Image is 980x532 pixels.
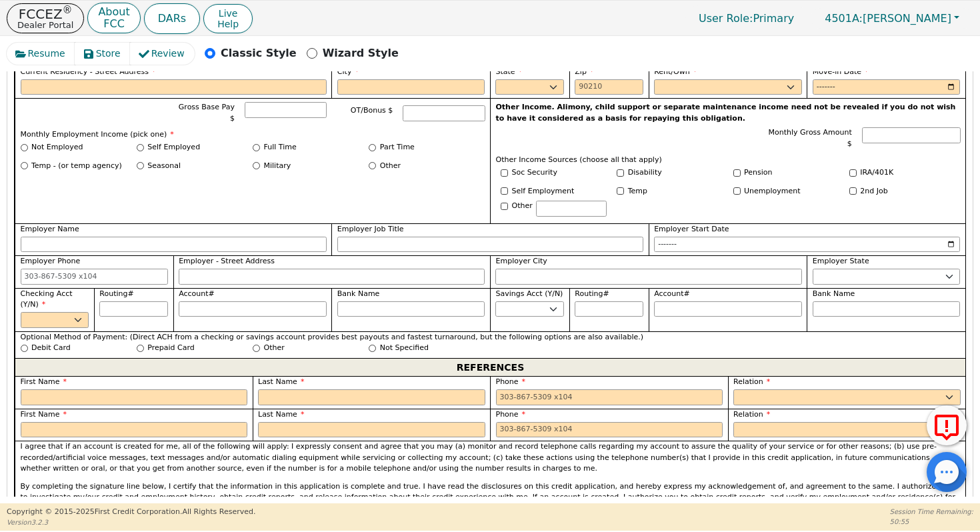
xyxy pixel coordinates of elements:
input: 303-867-5309 x104 [21,269,169,285]
p: About [98,7,129,17]
span: Bank Name [337,289,380,298]
span: User Role : [699,12,753,25]
p: 50:55 [890,517,973,527]
label: Unemployment [744,186,801,197]
span: Routing# [575,289,609,298]
label: Full Time [264,142,297,153]
span: Employer Job Title [337,225,404,233]
button: Report Error to FCC [927,405,967,445]
span: All Rights Reserved. [182,507,255,516]
span: Phone [496,377,526,386]
p: Session Time Remaining: [890,507,973,517]
span: Last Name [258,410,304,419]
button: 4501A:[PERSON_NAME] [811,8,973,29]
label: Prepaid Card [147,343,194,354]
label: Seasonal [147,161,181,172]
span: Employer Phone [21,257,81,265]
label: Military [264,161,291,172]
a: User Role:Primary [685,5,807,31]
button: Review [130,43,195,65]
label: Not Employed [31,142,83,153]
p: Wizard Style [323,45,399,61]
span: Current Residency - Street Address [21,67,156,76]
input: 90210 [575,79,643,95]
input: Y/N [617,169,624,177]
input: Y/N [501,187,508,195]
p: Other Income. Alimony, child support or separate maintenance income need not be revealed if you d... [496,102,961,124]
span: Employer - Street Address [179,257,275,265]
p: Classic Style [221,45,297,61]
label: Debit Card [31,343,71,354]
label: Not Specified [380,343,429,354]
span: Relation [733,377,770,386]
span: Savings Acct (Y/N) [495,289,563,298]
label: Self Employment [512,186,575,197]
label: Other [264,343,285,354]
p: Copyright © 2015- 2025 First Credit Corporation. [7,507,255,518]
label: Self Employed [147,142,200,153]
span: First Name [21,410,67,419]
button: DARs [144,3,200,34]
p: Primary [685,5,807,31]
span: Help [217,19,239,29]
p: I agree that if an account is created for me, all of the following will apply: I expressly consen... [21,441,961,475]
input: 303-867-5309 x104 [496,422,723,438]
button: FCCEZ®Dealer Portal [7,3,84,33]
button: LiveHelp [203,4,253,33]
label: Temp - (or temp agency) [31,161,122,172]
p: FCCEZ [17,7,73,21]
span: Employer City [495,257,547,265]
label: Other [512,201,533,212]
input: Y/N [617,187,624,195]
span: City [337,67,359,76]
input: YYYY-MM-DD [813,79,961,95]
span: Move-in Date [813,67,869,76]
button: Store [75,43,131,65]
span: Employer State [813,257,869,265]
span: Relation [733,410,770,419]
span: Last Name [258,377,304,386]
label: Soc Security [512,167,557,179]
label: Temp [628,186,647,197]
label: Part Time [380,142,415,153]
p: By completing the signature line below, I certify that the information in this application is com... [21,481,961,525]
span: Employer Start Date [654,225,729,233]
span: Account# [179,289,215,298]
input: 303-867-5309 x104 [496,389,723,405]
span: Resume [28,47,65,61]
span: Live [217,8,239,19]
span: [PERSON_NAME] [825,12,951,25]
span: OT/Bonus $ [351,106,393,115]
span: Zip [575,67,593,76]
label: Disability [628,167,662,179]
span: Monthly Gross Amount $ [769,128,852,148]
span: Rent/Own [654,67,697,76]
span: Account# [654,289,690,298]
button: AboutFCC [87,3,140,34]
span: Optional Method of Payment: (Direct ACH from a checking or savings account provides best payouts ... [21,332,961,343]
p: Other Income Sources (choose all that apply) [496,155,961,166]
label: 2nd Job [860,186,887,197]
span: REFERENCES [457,359,524,376]
span: Phone [496,410,526,419]
input: YYYY-MM-DD [654,237,960,253]
input: Y/N [849,169,857,177]
span: Store [96,47,121,61]
span: State [495,67,522,76]
span: 4501A: [825,12,863,25]
sup: ® [63,4,73,16]
input: Y/N [849,187,857,195]
span: Employer Name [21,225,79,233]
p: Version 3.2.3 [7,517,255,527]
label: Other [380,161,401,172]
input: Y/N [733,169,741,177]
span: Review [151,47,185,61]
p: Monthly Employment Income (pick one) [21,129,485,141]
input: Y/N [501,169,508,177]
span: Bank Name [813,289,855,298]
